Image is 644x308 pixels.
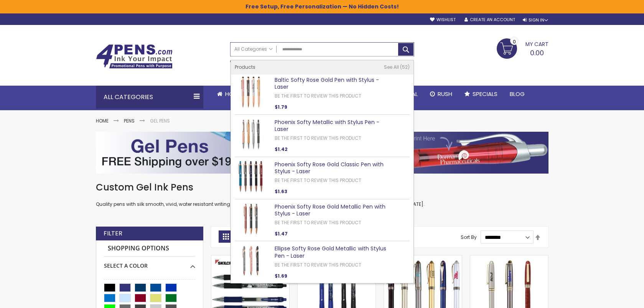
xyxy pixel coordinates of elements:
span: See All [384,64,399,70]
a: All Categories [231,43,277,55]
a: Wishlist [430,17,456,23]
a: Be the first to review this product [275,219,361,226]
a: Pens [124,118,135,124]
a: Be the first to review this product [275,177,361,184]
a: Rush [424,86,458,103]
span: Home [225,90,241,98]
a: Be the first to review this product [275,93,361,99]
span: Specials [473,90,497,98]
img: Gel Pens [96,132,548,173]
label: Sort By [461,234,477,240]
a: Home [96,118,109,124]
span: $1.47 [275,230,288,237]
span: Blog [510,90,525,98]
span: $1.63 [275,188,287,195]
strong: Gel Pens [150,118,170,124]
a: Phoenix Softy Metallic with Stylus Pen - Laser [275,118,379,133]
a: Achilles Cap-Off Rollerball Gel Metal Pen [384,255,462,262]
span: 0 [513,38,516,45]
img: Phoenix Softy Rose Gold Classic Pen with Stylus - Laser [235,161,266,192]
a: Imprinted Danish-II Cap-Off Brass Rollerball Heavy Brass Pen with Gold Accents [470,255,548,262]
h1: Custom Gel Ink Pens [96,181,548,194]
img: Ellipse Softy Rose Gold Metallic with Stylus Pen - Laser [235,245,266,277]
a: Phoenix Softy Rose Gold Classic Pen with Stylus - Laser [275,161,384,176]
img: Baltic Softy Rose Gold Pen with Stylus - Laser [235,76,266,108]
div: All Categories [96,86,203,109]
a: Ellipse Softy Rose Gold Metallic with Stylus Pen - Laser [275,245,386,260]
span: All Categories [234,46,273,52]
img: Phoenix Softy Rose Gold Metallic Pen with Stylus - Laser [235,203,266,235]
a: Be the first to review this product [275,135,361,141]
strong: Shopping Options [104,240,195,257]
a: 0.00 0 [497,38,548,58]
strong: Grid [219,230,233,243]
a: See All 52 [384,64,410,70]
span: 0.00 [530,48,544,58]
span: Products [235,64,255,70]
a: Phoenix Softy Rose Gold Metallic Pen with Stylus - Laser [275,203,385,218]
a: Blog [504,86,531,103]
div: Sign In [523,17,548,23]
a: Skilcraft Zebra Click-Action Gel Pen [211,255,289,262]
strong: Filter [104,229,122,238]
iframe: Google Customer Reviews [581,287,644,308]
a: Specials [458,86,504,103]
img: 4Pens Custom Pens and Promotional Products [96,44,173,69]
a: Create an Account [464,17,515,23]
span: 52 [400,64,410,70]
div: Select A Color [104,257,195,270]
div: Quality pens with silk smooth, vivid, water resistant writing ink ideal for your most valued cust... [96,181,548,208]
span: $1.42 [275,146,288,152]
span: Rush [438,90,452,98]
a: Baltic Softy Rose Gold Pen with Stylus - Laser [275,76,379,91]
span: $1.79 [275,104,287,110]
a: Home [211,86,247,103]
a: Be the first to review this product [275,262,361,268]
span: $1.69 [275,273,287,279]
div: Free shipping on pen orders over $199 [350,56,414,72]
img: Phoenix Softy Metallic with Stylus Pen - Laser [235,119,266,150]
